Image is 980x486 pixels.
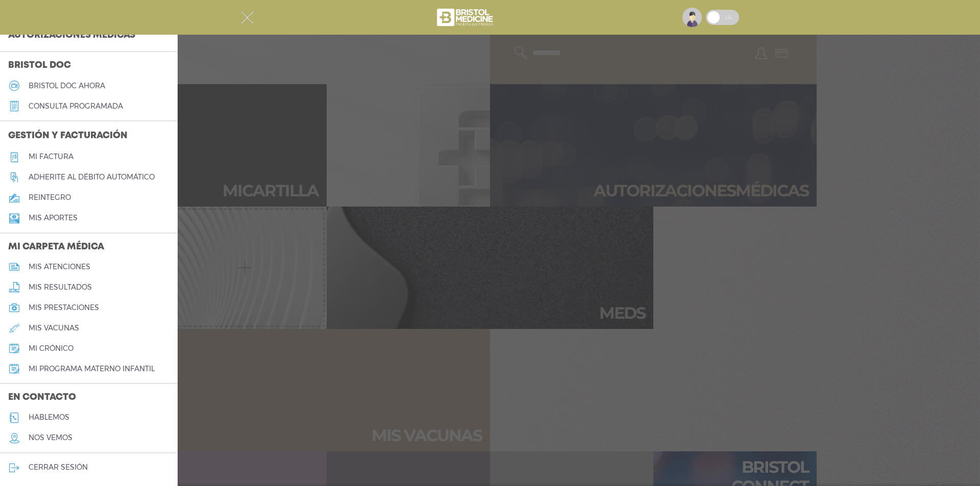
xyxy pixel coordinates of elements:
[29,173,155,182] h5: Adherite al débito automático
[29,463,88,472] h5: cerrar sesión
[29,433,72,442] h5: nos vemos
[29,324,79,332] h5: mis vacunas
[29,283,92,292] h5: mis resultados
[241,11,254,24] img: Cober_menu-close-white.svg
[29,413,69,422] h5: hablemos
[29,365,155,373] h5: mi programa materno infantil
[29,344,73,353] h5: mi crónico
[29,303,99,312] h5: mis prestaciones
[682,8,702,27] img: profile-placeholder.svg
[435,5,496,30] img: bristol-medicine-blanco.png
[29,102,123,111] h5: consulta programada
[29,82,105,90] h5: Bristol doc ahora
[29,214,78,222] h5: Mis aportes
[29,152,73,161] h5: Mi factura
[29,193,71,202] h5: reintegro
[29,263,90,271] h5: mis atenciones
